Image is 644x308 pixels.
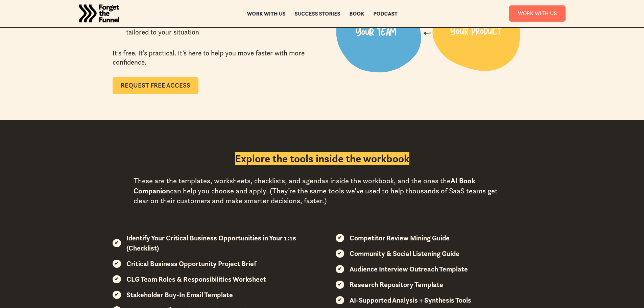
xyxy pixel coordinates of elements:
[350,280,443,289] strong: Research Repository Template
[113,49,314,67] p: It’s free. It’s practical. It’s here to help you move faster with more confidence.
[373,11,397,16] a: Podcast
[350,249,459,258] strong: Community & Social Listening Guide
[338,298,342,302] div: ✔
[350,296,471,305] strong: AI-Supported Analysis + Synthesis Tools
[126,290,233,299] strong: Stakeholder Buy-In Email Template
[247,11,285,16] a: Work with us
[134,176,475,195] strong: AI Book Companion
[115,292,119,297] div: ✔
[126,259,256,268] strong: Critical Business Opportunity Project Brief
[115,277,119,281] div: ✔
[349,11,364,16] a: Book
[338,235,342,240] div: ✔
[126,234,296,253] strong: Identify Your Critical Business Opportunities in Your 1:1s (Checklist)
[115,240,119,245] div: ✔
[509,5,566,21] a: Work With Us
[113,77,198,94] a: Request Free Access
[126,275,266,284] strong: CLG Team Roles & Responsibilities Worksheet
[350,265,468,274] strong: Audience Interview Outreach Template
[294,11,340,16] a: Success Stories
[235,152,409,165] h2: Explore the tools inside the workbook
[115,261,119,266] div: ✔
[338,251,342,256] div: ✔
[134,176,511,206] div: These are the templates, worksheets, checklists, and agendas inside the workbook, and the ones th...
[350,234,450,242] strong: Competitor Review Mining Guide
[338,266,342,271] div: ✔
[338,282,342,287] div: ✔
